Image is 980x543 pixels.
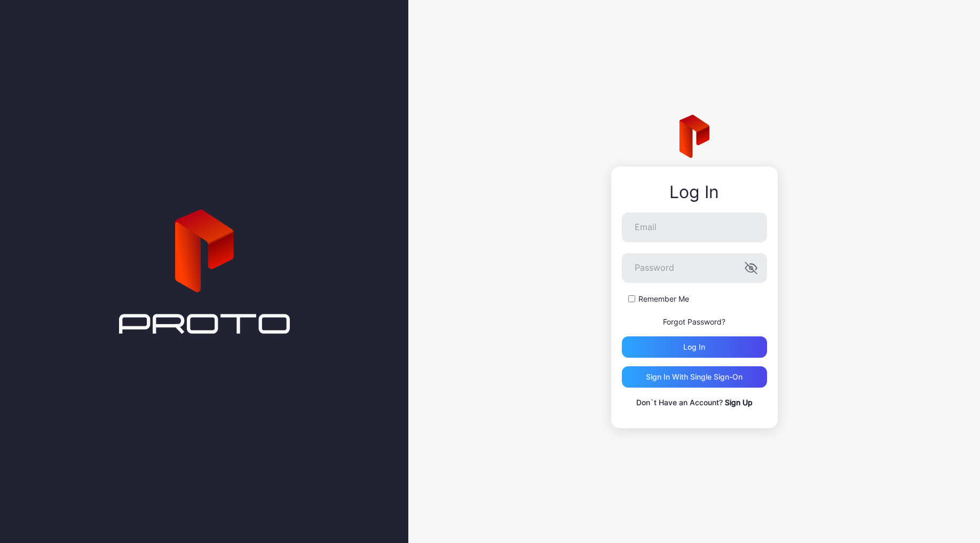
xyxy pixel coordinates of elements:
[622,213,767,242] input: Email
[622,366,767,388] button: Sign in With Single Sign-On
[745,262,757,274] button: Password
[725,398,753,407] a: Sign Up
[622,396,767,409] p: Don`t Have an Account?
[622,336,767,358] button: Log in
[663,317,725,326] a: Forgot Password?
[683,343,705,351] div: Log in
[622,253,767,283] input: Password
[622,183,767,202] div: Log In
[638,294,689,304] label: Remember Me
[646,373,742,381] div: Sign in With Single Sign-On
